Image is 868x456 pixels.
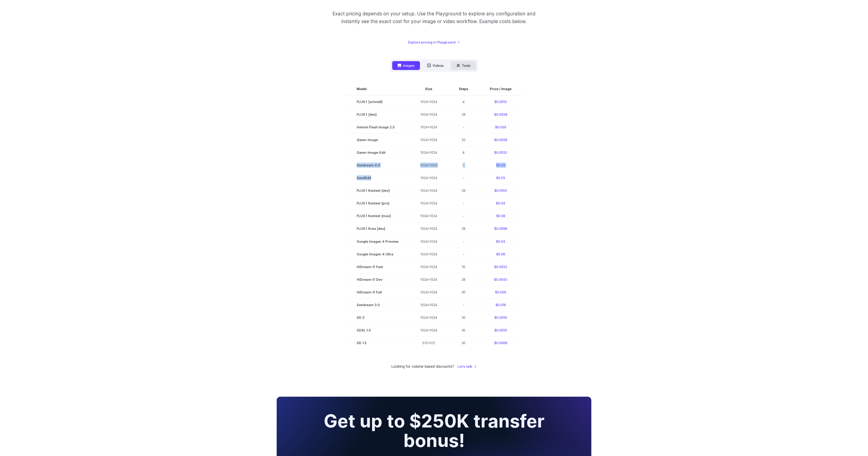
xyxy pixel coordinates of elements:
th: Size [409,83,448,95]
td: Google Imagen 4 Ultra [346,248,409,260]
td: 16 [448,260,479,273]
td: Seedream 4.0 [346,159,409,172]
td: - [448,197,479,210]
td: 1024x1024 [409,260,448,273]
td: FLUX.1 Kontext [max] [346,210,409,222]
td: $0.0019 [479,311,522,324]
td: $0.039 [479,121,522,134]
td: 30 [448,311,479,324]
td: $0.03 [479,172,522,184]
td: $0.08 [479,210,522,222]
th: Steps [448,83,479,95]
td: $0.0098 [479,222,522,235]
td: $0.0038 [479,108,522,121]
td: SeedEdit [346,172,409,184]
td: SDXL 1.0 [346,324,409,336]
td: 1024x1024 [409,298,448,311]
td: $0.03 [479,159,522,172]
small: Looking for volume based discounts? [391,364,454,370]
td: 1024x1024 [409,311,448,324]
td: $0.0013 [479,95,522,108]
td: HiDream-I1 Dev [346,273,409,286]
td: Google Imagen 4 Preview [346,235,409,248]
td: Qwen-Image [346,134,409,146]
td: $0.04 [479,235,522,248]
button: Videos [422,61,449,70]
td: 28 [448,273,479,286]
td: Seedream 3.0 [346,298,409,311]
td: $0.0058 [479,134,522,146]
td: $0.0032 [479,260,522,273]
td: 1024x1024 [409,108,448,121]
td: 512x512 [409,336,448,349]
td: - [448,248,479,260]
td: $0.009 [479,286,522,298]
td: 30 [448,336,479,349]
h2: Get up to $250K transfer bonus! [320,411,548,450]
td: 1024x1024 [409,248,448,260]
td: 30 [448,324,479,336]
td: - [448,121,479,134]
button: Tools [451,61,476,70]
td: 1024x1024 [409,286,448,298]
td: - [448,235,479,248]
td: 1024x1024 [409,210,448,222]
td: 1024x1024 [409,222,448,235]
td: HiDream-I1 Fast [346,260,409,273]
td: 1024x1024 [409,134,448,146]
td: 28 [448,222,479,235]
td: FLUX.1 [schnell] [346,95,409,108]
td: $0.06 [479,248,522,260]
th: Price / Image [479,83,522,95]
td: 1024x1024 [409,121,448,134]
td: 1024x1024 [409,184,448,197]
td: HiDream-I1 Full [346,286,409,298]
td: $0.04 [479,197,522,210]
a: Let's talk [458,364,477,369]
td: SD 1.5 [346,336,409,349]
td: 1024x1024 [409,273,448,286]
td: - [448,210,479,222]
td: 8 [448,146,479,159]
td: $0.0105 [479,184,522,197]
button: Images [392,61,420,70]
td: - [448,298,479,311]
td: - [448,159,479,172]
td: 30 [448,286,479,298]
td: SD 3 [346,311,409,324]
td: FLUX.1 Kontext [pro] [346,197,409,210]
span: Gemini Flash Image 2.5 [357,125,399,130]
td: 28 [448,184,479,197]
td: 1024x1024 [409,172,448,184]
td: $0.0032 [479,146,522,159]
td: 28 [448,108,479,121]
td: 4 [448,95,479,108]
td: FLUX.1 [dev] [346,108,409,121]
td: 1024x1024 [409,159,448,172]
th: Model [346,83,409,95]
td: 20 [448,134,479,146]
td: 1024x1024 [409,146,448,159]
a: Explore pricing in Playground [408,40,460,45]
td: 1024x1024 [409,235,448,248]
td: $0.0045 [479,273,522,286]
td: $0.0019 [479,324,522,336]
td: 1024x1024 [409,197,448,210]
td: FLUX.1 Kontext [dev] [346,184,409,197]
td: FLUX.1 Krea [dev] [346,222,409,235]
td: $0.018 [479,298,522,311]
td: 1024x1024 [409,324,448,336]
td: 1024x1024 [409,95,448,108]
p: Exact pricing depends on your setup. Use the Playground to explore any configuration and instantl... [324,10,544,25]
td: - [448,172,479,184]
td: Qwen-Image-Edit [346,146,409,159]
td: $0.0006 [479,336,522,349]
